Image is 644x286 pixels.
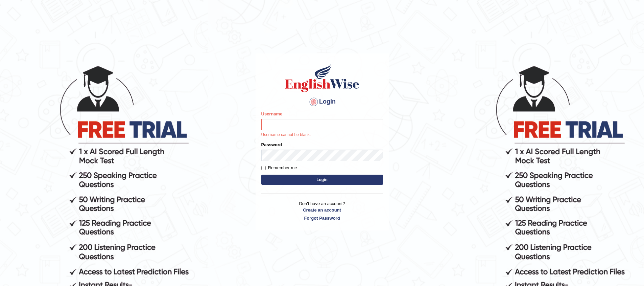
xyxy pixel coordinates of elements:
[261,175,383,185] button: Login
[261,166,266,170] input: Remember me
[261,132,383,138] p: Username cannot be blank.
[261,141,282,148] label: Password
[261,164,297,171] label: Remember me
[261,96,383,107] h4: Login
[261,215,383,221] a: Forgot Password
[261,207,383,213] a: Create an account
[261,200,383,221] p: Don't have an account?
[261,111,283,117] label: Username
[284,63,361,93] img: Logo of English Wise sign in for intelligent practice with AI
